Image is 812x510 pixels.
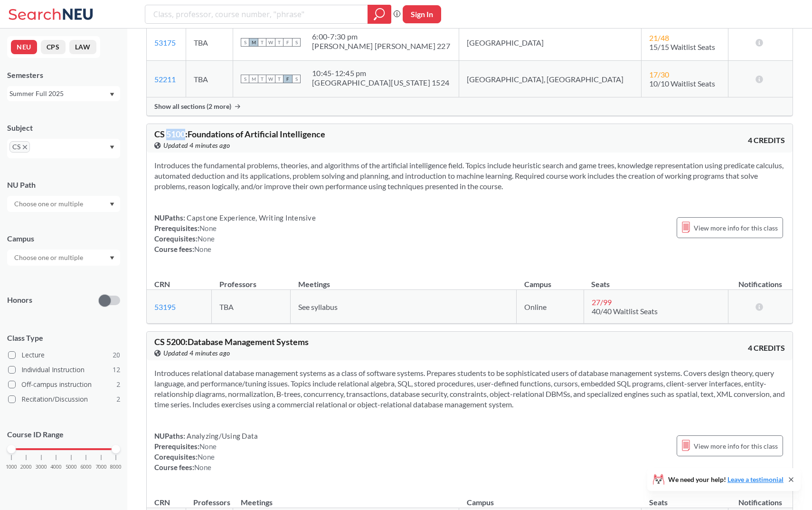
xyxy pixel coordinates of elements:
th: Notifications [728,269,793,290]
span: 4 CREDITS [748,135,785,145]
th: Meetings [291,269,517,290]
span: 12 [113,365,120,375]
span: W [266,38,275,47]
svg: Dropdown arrow [110,202,114,206]
span: 4 CREDITS [748,343,785,353]
span: View more info for this class [694,222,778,234]
span: W [266,75,275,83]
span: View more info for this class [694,440,778,452]
span: 6000 [80,464,92,470]
svg: X to remove pill [23,145,27,149]
th: Campus [517,269,584,290]
div: 10:45 - 12:45 pm [312,68,449,78]
th: Seats [584,269,728,290]
input: Choose one or multiple [9,252,89,263]
span: We need your help! [668,476,784,483]
span: S [292,75,301,83]
button: CPS [41,40,66,54]
span: None [198,452,215,461]
a: 53175 [154,38,176,47]
span: S [292,38,301,47]
span: 4000 [50,464,62,470]
div: Semesters [7,70,120,80]
span: T [258,38,266,47]
div: Summer Full 2025 [9,88,109,99]
input: Class, professor, course number, "phrase" [152,6,361,22]
button: LAW [69,40,96,54]
section: Introduces the fundamental problems, theories, and algorithms of the artificial intelligence fiel... [154,160,785,192]
span: F [283,75,292,83]
th: Seats [642,488,728,508]
span: Class Type [7,333,120,343]
span: None [199,442,217,451]
div: Subject [7,123,120,133]
span: CSX to remove pill [9,141,30,153]
span: Show all sections (2 more) [154,102,231,111]
svg: magnifying glass [374,8,385,21]
div: NU Path [7,180,120,190]
td: TBA [186,61,233,97]
span: 8000 [110,464,122,470]
th: Campus [459,488,642,508]
label: Recitation/Discussion [8,393,120,405]
th: Professors [186,488,233,508]
span: 7000 [95,464,107,470]
div: 6:00 - 7:30 pm [312,32,450,41]
span: 5000 [66,464,77,470]
span: See syllabus [298,302,338,311]
span: 27 / 99 [592,298,612,307]
span: Updated 4 minutes ago [163,348,230,358]
span: 20 [113,350,120,360]
svg: Dropdown arrow [110,256,114,260]
span: T [275,38,283,47]
span: T [275,75,283,83]
span: 1000 [6,464,17,470]
th: Meetings [233,488,459,508]
button: NEU [11,40,37,54]
label: Individual Instruction [8,364,120,376]
section: Introduces relational database management systems as a class of software systems. Prepares studen... [154,368,785,410]
span: CS 5200 : Database Management Systems [154,337,309,347]
span: None [199,224,217,232]
th: Notifications [728,488,793,508]
span: 10/10 Waitlist Seats [649,79,715,88]
span: M [249,38,258,47]
span: S [241,75,249,83]
span: M [249,75,258,83]
label: Off-campus instruction [8,378,120,391]
p: Honors [7,295,32,306]
div: Campus [7,233,120,244]
span: 17 / 30 [649,70,669,79]
span: F [283,38,292,47]
span: CS 5100 : Foundations of Artificial Intelligence [154,129,325,139]
svg: Dropdown arrow [110,145,114,149]
td: TBA [186,24,233,61]
svg: Dropdown arrow [110,93,114,96]
label: Lecture [8,349,120,361]
span: None [194,463,211,472]
span: 21 / 48 [649,33,669,42]
div: CRN [154,497,170,508]
span: Analyzing/Using Data [185,432,258,440]
div: Show all sections (2 more) [147,97,793,115]
div: Summer Full 2025Dropdown arrow [7,86,120,101]
div: CRN [154,279,170,289]
span: None [198,234,215,243]
span: Capstone Experience, Writing Intensive [185,213,316,222]
span: None [194,245,211,253]
span: Updated 4 minutes ago [163,140,230,151]
td: [GEOGRAPHIC_DATA], [GEOGRAPHIC_DATA] [459,61,642,97]
div: NUPaths: Prerequisites: Corequisites: Course fees: [154,212,316,254]
span: 2 [116,394,120,404]
div: [PERSON_NAME] [PERSON_NAME] 227 [312,41,450,51]
div: Dropdown arrow [7,250,120,266]
div: [GEOGRAPHIC_DATA][US_STATE] 1524 [312,78,449,87]
div: CSX to remove pillDropdown arrow [7,139,120,158]
span: T [258,75,266,83]
span: 15/15 Waitlist Seats [649,42,715,51]
div: magnifying glass [368,5,391,24]
a: Leave a testimonial [727,475,784,483]
th: Professors [212,269,291,290]
input: Choose one or multiple [9,198,89,210]
td: [GEOGRAPHIC_DATA] [459,24,642,61]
